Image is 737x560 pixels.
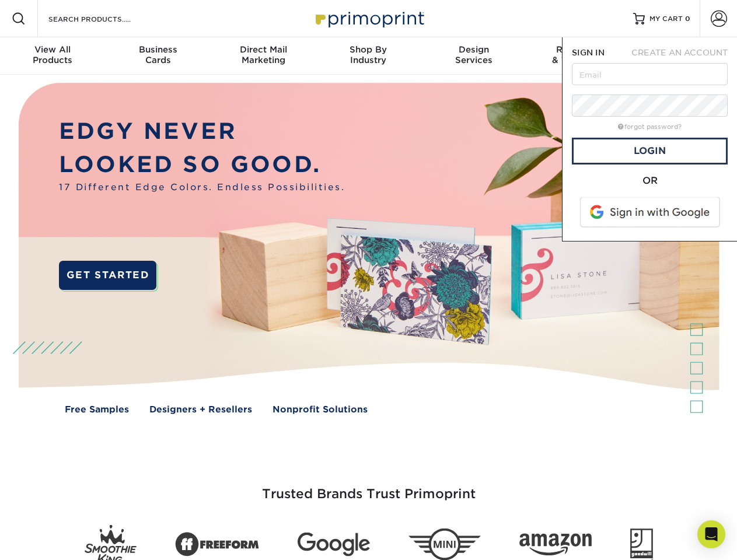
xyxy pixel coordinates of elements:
div: & Templates [526,44,631,65]
span: Resources [526,44,631,55]
span: Shop By [316,44,421,55]
input: SEARCH PRODUCTS..... [47,12,161,26]
a: DesignServices [421,37,526,75]
span: SIGN IN [572,48,605,57]
div: Open Intercom Messenger [697,520,725,548]
img: Primoprint [310,6,427,31]
div: Cards [105,44,210,65]
a: Resources& Templates [526,37,631,75]
img: Google [298,533,370,556]
span: Business [105,44,210,55]
a: BusinessCards [105,37,210,75]
div: Marketing [211,44,316,65]
a: forgot password? [618,123,682,131]
div: Services [421,44,526,65]
input: Email [572,63,728,85]
a: Shop ByIndustry [316,37,421,75]
span: MY CART [649,14,683,24]
p: LOOKED SO GOOD. [59,148,345,181]
a: Designers + Resellers [149,403,252,416]
img: Goodwill [630,528,653,560]
div: OR [572,174,728,188]
img: Amazon [519,534,592,556]
p: EDGY NEVER [59,115,345,148]
div: Industry [316,44,421,65]
span: Design [421,44,526,55]
a: Login [572,138,728,164]
span: 17 Different Edge Colors. Endless Possibilities. [59,181,345,194]
a: Nonprofit Solutions [273,403,368,416]
span: CREATE AN ACCOUNT [631,48,728,57]
span: 0 [685,15,690,23]
span: Direct Mail [211,44,316,55]
a: Direct MailMarketing [211,37,316,75]
a: Free Samples [65,403,129,416]
a: GET STARTED [59,261,156,290]
h3: Trusted Brands Trust Primoprint [27,459,710,516]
